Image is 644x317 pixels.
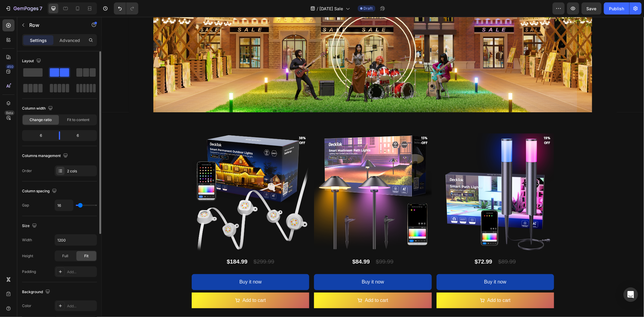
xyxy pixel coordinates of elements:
[67,269,95,275] div: Add...
[90,257,207,273] button: Buy it now
[320,5,343,12] span: [DATE] Sale
[114,2,138,14] div: Undo/Redo
[90,276,207,292] button: Add to cart
[22,253,33,259] div: Height
[22,269,36,274] div: Padding
[260,261,282,270] div: Buy it now
[438,116,452,131] pre: 19% off
[623,287,638,302] div: Open Intercom Messenger
[59,37,80,43] p: Advanced
[263,279,286,288] div: Add to cart
[274,239,292,251] div: $99.99
[40,5,42,12] p: 7
[22,168,32,174] div: Order
[250,239,269,251] div: $84.99
[22,303,31,309] div: Color
[22,237,32,243] div: Width
[335,117,452,234] a: DeckTok Smart Outdoor Pathway Lights (2-pack)
[22,104,54,113] div: Column width
[151,239,173,251] div: $299.99
[212,117,330,234] a: DeckTok Smart Mushroom Path Lights (2-pack)
[67,168,95,174] div: 2 cols
[22,203,29,208] div: Gap
[194,116,207,131] pre: 38% off
[22,57,42,65] div: Layout
[316,116,330,131] pre: 15% off
[55,200,73,211] input: Auto
[609,5,624,12] div: Publish
[2,2,45,14] button: 7
[141,279,164,288] div: Add to cart
[317,5,319,12] span: /
[382,261,405,270] div: Buy it now
[67,303,95,309] div: Add...
[102,17,644,317] iframe: Design area
[29,21,81,29] p: Row
[396,239,415,251] div: $89.99
[212,257,330,273] button: Buy it now
[6,64,14,69] div: 450
[22,152,69,160] div: Columns management
[30,117,52,123] span: Change ratio
[335,276,452,292] button: Add to cart
[582,2,601,14] button: Save
[124,239,146,251] div: $184.99
[55,235,97,245] input: Auto
[22,288,51,296] div: Background
[335,257,452,273] button: Buy it now
[23,131,54,140] div: 6
[22,222,38,230] div: Size
[5,110,14,115] div: Beta
[364,6,373,11] span: Draft
[22,187,58,195] div: Column spacing
[84,253,88,259] span: Fit
[604,2,629,14] button: Publish
[138,261,160,270] div: Buy it now
[65,131,96,140] div: 6
[212,276,330,292] button: Add to cart
[386,279,409,288] div: Add to cart
[587,6,597,11] span: Save
[67,117,89,123] span: Fit to content
[62,253,68,259] span: Full
[30,37,47,43] p: Settings
[372,239,391,251] div: $72.99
